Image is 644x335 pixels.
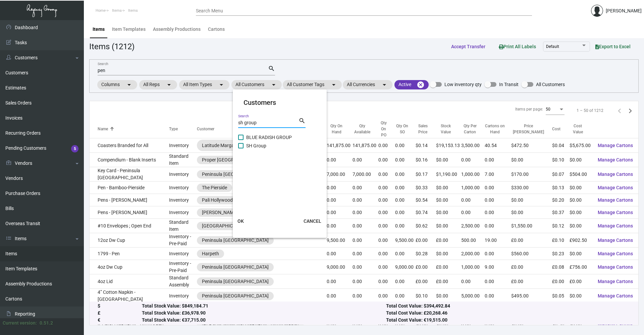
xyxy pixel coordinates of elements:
[40,320,53,327] div: 0.51.2
[246,133,313,141] span: BLUE RADISH GROUP
[237,218,244,224] span: OK
[230,215,252,227] button: OK
[246,142,313,150] span: SH Group
[304,218,321,224] span: CANCEL
[298,215,327,227] button: CANCEL
[299,117,306,125] mat-icon: search
[3,320,37,327] div: Current version:
[244,97,316,108] mat-card-title: Customers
